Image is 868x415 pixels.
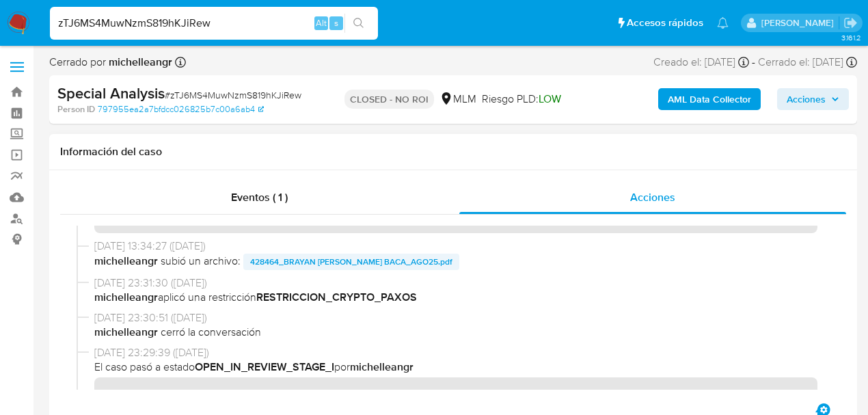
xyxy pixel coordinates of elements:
span: Acciones [630,189,675,205]
b: michelleangr [106,54,172,70]
button: AML Data Collector [658,88,761,110]
input: Buscar usuario o caso... [50,14,378,32]
b: Person ID [57,103,95,116]
span: Acciones [787,88,826,110]
a: Salir [843,16,858,30]
h1: Información del caso [60,145,846,159]
button: search-icon [344,14,372,33]
span: Riesgo PLD: [482,92,561,107]
span: Alt [316,16,327,29]
span: LOW [539,91,561,107]
span: Accesos rápidos [627,16,703,30]
b: Special Analysis [57,82,165,104]
span: Cerrado por [49,55,172,70]
span: # zTJ6MS4MuwNzmS819hKJiRew [165,88,301,102]
a: Notificaciones [717,17,729,29]
span: s [334,16,338,29]
div: Cerrado el: [DATE] [758,55,857,70]
span: Eventos ( 1 ) [231,189,288,205]
div: MLM [439,92,476,107]
a: 797955ea2a7bfdcc026825b7c00a6ab4 [98,103,264,116]
span: - [752,55,755,70]
p: michelleangelica.rodriguez@mercadolibre.com.mx [761,16,839,29]
p: CLOSED - NO ROI [344,90,434,109]
div: Creado el: [DATE] [653,55,749,70]
b: AML Data Collector [668,88,751,110]
button: Acciones [777,88,849,110]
